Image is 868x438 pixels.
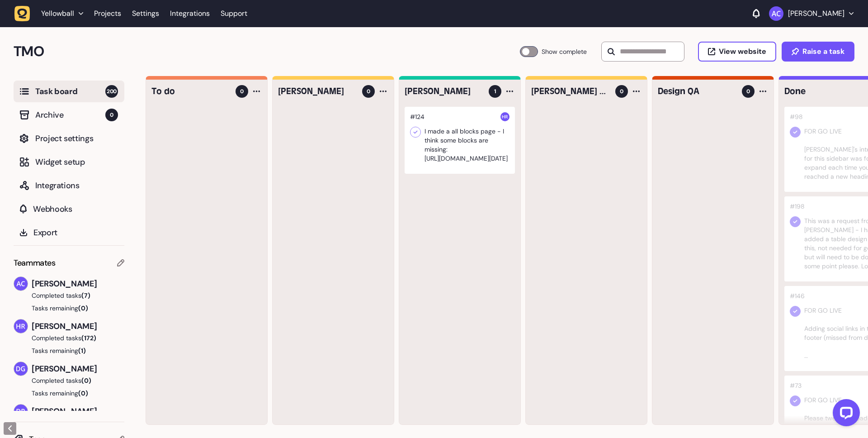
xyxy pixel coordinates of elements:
[105,109,118,121] span: 0
[78,304,88,312] span: (0)
[14,291,117,300] button: Completed tasks(7)
[278,85,356,98] h4: Tom
[405,85,482,98] h4: Harry
[698,42,776,62] button: View website
[620,87,623,95] span: 0
[14,376,117,385] button: Completed tasks(0)
[14,128,124,149] button: Project settings
[14,5,89,22] button: Yellowball
[78,389,88,397] span: (0)
[81,291,90,300] span: (7)
[221,9,247,18] a: Support
[151,85,229,98] h4: To do
[240,87,244,95] span: 0
[14,104,124,126] button: Archive0
[94,5,121,22] a: Projects
[14,151,124,173] button: Widget setup
[132,5,159,22] a: Settings
[14,346,124,355] button: Tasks remaining(1)
[81,334,96,342] span: (172)
[14,304,124,313] button: Tasks remaining(0)
[14,198,124,220] button: Webhooks
[33,226,118,239] span: Export
[769,6,783,21] img: Ameet Chohan
[35,85,105,98] span: Task board
[658,85,736,98] h4: Design QA
[14,405,28,418] img: Dan Pearson
[170,5,210,22] a: Integrations
[769,6,854,21] button: [PERSON_NAME]
[746,87,750,95] span: 0
[719,48,766,55] span: View website
[32,362,124,375] span: [PERSON_NAME]
[826,395,863,433] iframe: LiveChat chat widget
[802,48,844,55] span: Raise a task
[32,405,124,418] span: [PERSON_NAME]
[788,9,844,18] p: [PERSON_NAME]
[32,277,124,290] span: [PERSON_NAME]
[35,179,118,192] span: Integrations
[14,257,56,269] span: Teammates
[33,203,118,215] span: Webhooks
[14,319,28,333] img: Harry Robinson
[81,376,91,385] span: (0)
[531,85,609,98] h4: Ameet to check
[542,46,587,57] span: Show complete
[494,87,496,95] span: 1
[35,156,118,168] span: Widget setup
[14,175,124,196] button: Integrations
[78,347,86,355] span: (1)
[14,389,124,398] button: Tasks remaining(0)
[14,277,28,290] img: Ameet Chohan
[41,9,74,18] span: Yellowball
[14,333,117,343] button: Completed tasks(172)
[782,42,854,62] button: Raise a task
[14,362,28,376] img: David Groombridge
[35,109,105,121] span: Archive
[35,132,118,145] span: Project settings
[784,85,862,98] h4: Done
[14,81,124,102] button: Task board200
[14,41,520,62] h2: TMO
[14,222,124,243] button: Export
[500,112,509,121] img: Harry Robinson
[367,87,370,95] span: 0
[105,85,118,98] span: 200
[32,320,124,333] span: [PERSON_NAME]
